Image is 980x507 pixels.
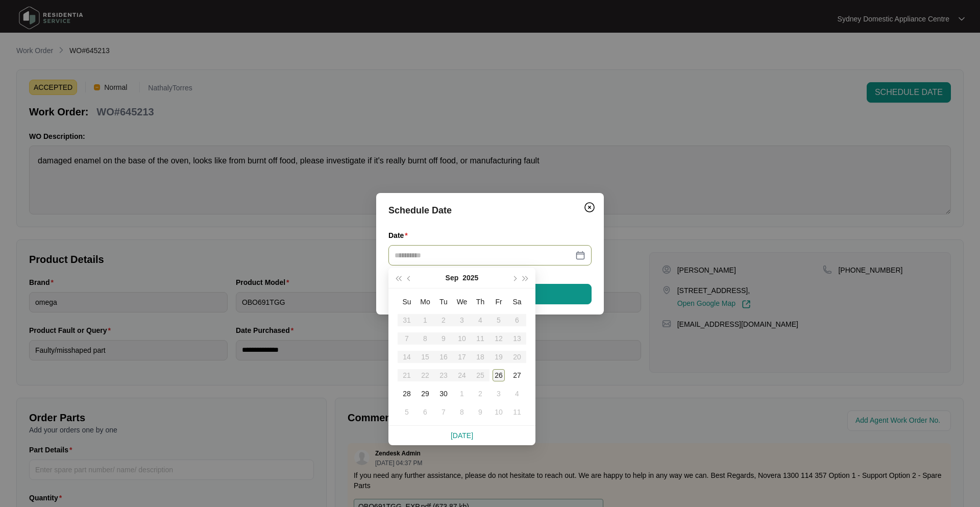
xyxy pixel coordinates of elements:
th: Th [471,293,489,311]
td: 2025-10-01 [453,384,471,403]
td: 2025-10-10 [489,403,508,421]
div: 9 [474,406,486,418]
input: Date [395,250,573,261]
div: 8 [456,406,468,418]
div: 2 [474,388,486,400]
td: 2025-10-02 [471,384,489,403]
td: 2025-09-28 [398,384,416,403]
label: Date [388,230,412,240]
div: 28 [401,388,413,400]
td: 2025-10-03 [489,384,508,403]
div: 5 [401,406,413,418]
td: 2025-09-30 [434,384,453,403]
div: 6 [419,406,431,418]
th: We [453,293,471,311]
td: 2025-10-05 [398,403,416,421]
button: 2025 [462,268,478,288]
div: Schedule Date [388,203,592,218]
button: Close [581,199,598,215]
div: 27 [511,369,523,381]
th: Sa [508,293,526,311]
td: 2025-10-08 [453,403,471,421]
th: Su [398,293,416,311]
div: 26 [493,369,505,381]
td: 2025-10-07 [434,403,453,421]
td: 2025-09-27 [508,366,526,384]
th: Mo [416,293,434,311]
td: 2025-10-09 [471,403,489,421]
div: 1 [456,388,468,400]
div: 7 [437,406,450,418]
th: Tu [434,293,453,311]
th: Fr [489,293,508,311]
a: [DATE] [451,431,473,440]
div: 4 [511,388,523,400]
div: 10 [493,406,505,418]
td: 2025-10-04 [508,384,526,403]
td: 2025-09-26 [489,366,508,384]
div: 30 [437,388,450,400]
div: 29 [419,388,431,400]
td: 2025-10-06 [416,403,434,421]
td: 2025-10-11 [508,403,526,421]
div: 3 [493,388,505,400]
td: 2025-09-29 [416,384,434,403]
div: 11 [511,406,523,418]
button: Sep [446,268,459,288]
img: closeCircle [583,201,596,213]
